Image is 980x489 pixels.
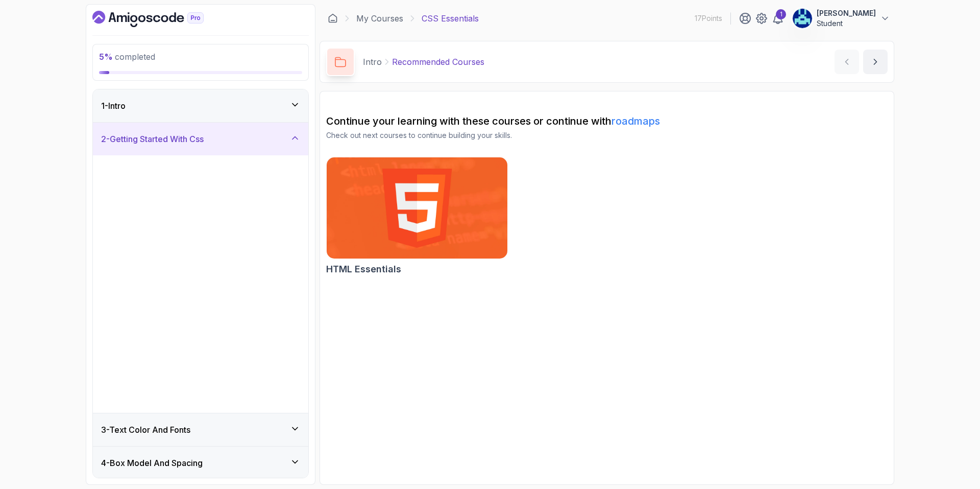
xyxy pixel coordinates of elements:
[817,8,876,18] p: [PERSON_NAME]
[772,12,784,25] a: 1
[93,447,308,479] button: 4-Box Model And Spacing
[776,9,786,19] div: 1
[99,52,113,62] span: 5 %
[326,114,888,128] h2: Continue your learning with these courses or continue with
[99,52,155,62] span: completed
[326,262,401,276] h2: HTML Essentials
[363,56,382,68] p: Intro
[392,56,484,68] p: Recommended Courses
[793,9,812,28] img: user profile image
[328,13,338,24] a: Dashboard
[101,424,190,436] h3: 3 - Text Color And Fonts
[326,157,508,276] a: HTML Essentials cardHTML Essentials
[327,157,507,259] img: HTML Essentials card
[93,123,308,155] button: 2-Getting Started With Css
[101,457,203,469] h3: 4 - Box Model And Spacing
[611,115,660,127] a: roadmaps
[356,12,403,25] a: My Courses
[93,413,308,446] button: 3-Text Color And Fonts
[93,89,308,122] button: 1-Intro
[101,100,126,112] h3: 1 - Intro
[792,8,890,29] button: user profile image[PERSON_NAME]Student
[422,12,479,25] p: CSS Essentials
[326,130,888,141] p: Check out next courses to continue building your skills.
[817,18,876,29] p: Student
[835,50,859,74] button: previous content
[863,50,888,74] button: next content
[101,133,204,145] h3: 2 - Getting Started With Css
[92,11,227,27] a: Dashboard
[695,13,722,24] p: 17 Points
